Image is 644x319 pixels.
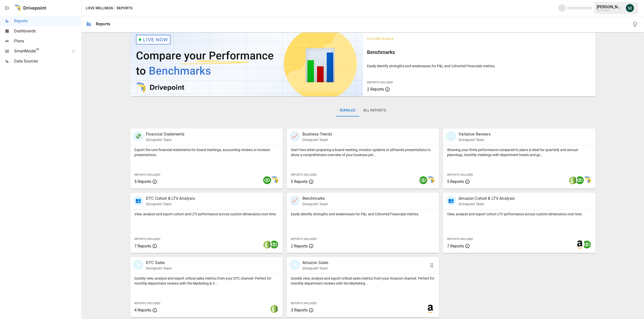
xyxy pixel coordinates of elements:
[290,196,300,206] div: 📈
[133,260,143,270] div: 🛍
[359,104,390,116] button: All Reports
[134,237,160,241] span: Reports Included
[367,37,394,41] span: Featured Bundle
[447,237,473,241] span: Reports Included
[626,4,634,12] img: Michael Cormack
[459,196,515,202] p: Amazon Cohort & LTV Analysis
[96,22,110,26] div: Reports
[134,244,151,248] span: 7 Reports
[146,202,195,207] p: Drivepoint Team
[146,196,195,202] p: DTC Cohort & LTV Analysis
[576,240,584,248] img: amazon
[291,179,308,184] span: 5 Reports
[367,63,592,69] p: Easily identify strengths and weaknesses for P&L and Cohorted Financials metrics.
[446,196,456,206] div: 👥
[336,104,359,116] button: Bundles
[447,147,591,157] p: Showing your firm's performance compared to plans is ideal for quarterly and annual plannings, mo...
[291,244,308,248] span: 2 Reports
[446,131,456,141] div: 🗓
[134,179,151,184] span: 5 Reports
[302,260,329,266] p: Amazon Sales
[146,137,184,142] p: Drivepoint Team
[583,176,591,184] img: smart model
[597,5,623,9] div: [PERSON_NAME]
[130,31,363,96] img: video thumbnail
[302,202,328,207] p: Drivepoint Team
[263,176,271,184] img: quickbooks
[576,176,584,184] img: quickbooks
[302,266,329,271] p: Drivepoint Team
[583,240,591,248] img: quickbooks
[302,196,328,202] p: Benchmarks
[290,131,300,141] div: 📈
[367,48,592,56] h6: Benchmarks
[14,58,80,64] span: Data Sources
[447,212,591,217] p: View, analyze and export cohort LTV performance across custom dimensions over time.
[426,305,434,313] img: amazon
[447,179,464,184] span: 5 Reports
[291,237,317,241] span: Reports Included
[291,173,317,176] span: Reports Included
[114,5,116,11] div: /
[291,212,435,217] p: Easily identify strengths and weaknesses for P&L and Cohorted Financials metrics.
[569,176,577,184] img: shopify
[597,9,623,12] div: Love Wellness
[14,38,80,44] span: Plans
[134,276,279,286] p: Quickly view, analyze and export critical sales metrics from your DTC channel. Perfect for monthl...
[134,302,160,305] span: Reports Included
[263,240,271,248] img: shopify
[447,244,464,248] span: 7 Reports
[290,260,300,270] div: 🛍
[14,18,80,24] span: Reports
[291,276,435,286] p: Quickly view, analyze and export critical sales metrics from your Amazon channel. Perfect for mon...
[291,147,435,157] p: Start here when preparing a board meeting, investor updates or all-hands presentations to show a ...
[459,131,490,137] p: Variance Reviews
[133,196,143,206] div: 👥
[270,305,278,313] img: shopify
[134,147,279,157] p: Export the core financial statements for board meetings, accounting reviews or investor presentat...
[146,260,172,266] p: DTC Sales
[14,48,66,54] span: SmartModel
[459,202,515,207] p: Drivepoint Team
[134,173,160,176] span: Reports Included
[133,131,143,141] div: 💸
[302,137,332,142] p: Drivepoint Team
[270,240,278,248] img: quickbooks
[146,266,172,271] p: Drivepoint Team
[134,308,151,312] span: 4 Reports
[419,176,427,184] img: quickbooks
[14,28,80,34] span: Dashboards
[459,137,490,142] p: Drivepoint Team
[623,1,637,15] button: Michael Cormack
[270,176,278,184] img: smart model
[36,47,39,54] span: ™
[291,308,308,312] span: 3 Reports
[367,87,384,92] span: 2 Reports
[86,5,113,11] button: Love Wellness
[447,173,473,176] span: Reports Included
[367,81,393,84] span: Reports Included
[426,176,434,184] img: smart model
[302,131,332,137] p: Business Trends
[134,212,279,217] p: View, analyze and export cohort and LTV performance across custom dimensions over time.
[146,131,184,137] p: Financial Statements
[291,302,317,305] span: Reports Included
